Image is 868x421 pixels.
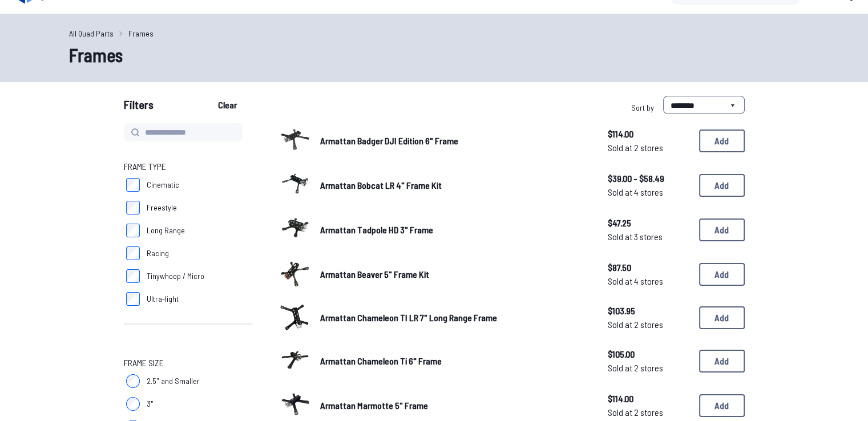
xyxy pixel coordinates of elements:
span: Sold at 2 stores [608,141,690,155]
input: 2.5" and Smaller [126,374,140,388]
a: All Quad Parts [69,27,114,39]
a: Armattan Badger DJI Edition 6" Frame [320,134,590,148]
span: $105.00 [608,347,690,361]
span: Armattan Chameleon TI LR 7" Long Range Frame [320,312,497,323]
input: Freestyle [126,201,140,214]
span: Sold at 2 stores [608,318,690,331]
a: Armattan Chameleon TI LR 7" Long Range Frame [320,311,590,325]
span: Frame Type [124,160,166,173]
span: Sold at 4 stores [608,274,690,288]
button: Clear [208,96,247,114]
a: image [279,168,311,203]
button: Add [699,218,745,241]
span: $39.00 - $58.49 [608,172,690,185]
button: Add [699,306,745,329]
span: Cinematic [147,179,179,191]
span: $47.25 [608,216,690,230]
a: Armattan Tadpole HD 3" Frame [320,223,590,237]
span: 2.5" and Smaller [147,375,200,387]
img: image [279,303,311,331]
input: Long Range [126,224,140,237]
a: image [279,343,311,379]
button: Add [699,174,745,197]
span: Sort by [631,103,654,112]
span: Sold at 4 stores [608,185,690,199]
select: Sort by [663,96,745,114]
input: Cinematic [126,178,140,192]
a: Armattan Marmotte 5" Frame [320,399,590,412]
img: image [279,212,311,244]
span: $87.50 [608,261,690,274]
img: image [279,343,311,375]
span: Armattan Beaver 5" Frame Kit [320,269,429,280]
input: 3" [126,397,140,411]
a: Armattan Chameleon Ti 6" Frame [320,354,590,368]
span: Long Range [147,225,185,236]
input: Ultra-light [126,292,140,306]
span: Armattan Chameleon Ti 6" Frame [320,355,442,366]
span: Armattan Bobcat LR 4" Frame Kit [320,180,442,191]
a: Armattan Beaver 5" Frame Kit [320,268,590,281]
a: image [279,123,311,159]
h1: Frames [69,41,800,68]
span: Frame Size [124,356,164,370]
span: $114.00 [608,392,690,406]
button: Add [699,263,745,286]
span: $114.00 [608,127,690,141]
span: Sold at 2 stores [608,361,690,375]
button: Add [699,129,745,152]
span: Sold at 2 stores [608,406,690,419]
span: Racing [147,248,169,259]
a: image [279,257,311,292]
a: image [279,212,311,248]
span: Armattan Badger DJI Edition 6" Frame [320,135,458,146]
span: Ultra-light [147,293,179,305]
button: Add [699,350,745,373]
span: Freestyle [147,202,177,213]
span: Armattan Marmotte 5" Frame [320,400,428,411]
a: Armattan Bobcat LR 4" Frame Kit [320,179,590,192]
input: Tinywhoop / Micro [126,269,140,283]
input: Racing [126,246,140,260]
img: image [279,168,311,200]
span: Filters [124,96,154,119]
a: image [279,301,311,334]
button: Add [699,394,745,417]
span: 3" [147,398,154,410]
span: $103.95 [608,304,690,318]
span: Tinywhoop / Micro [147,270,204,282]
img: image [279,257,311,289]
span: Sold at 3 stores [608,230,690,244]
a: Frames [128,27,154,39]
img: image [279,123,311,155]
span: Armattan Tadpole HD 3" Frame [320,224,433,235]
img: image [279,388,311,420]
